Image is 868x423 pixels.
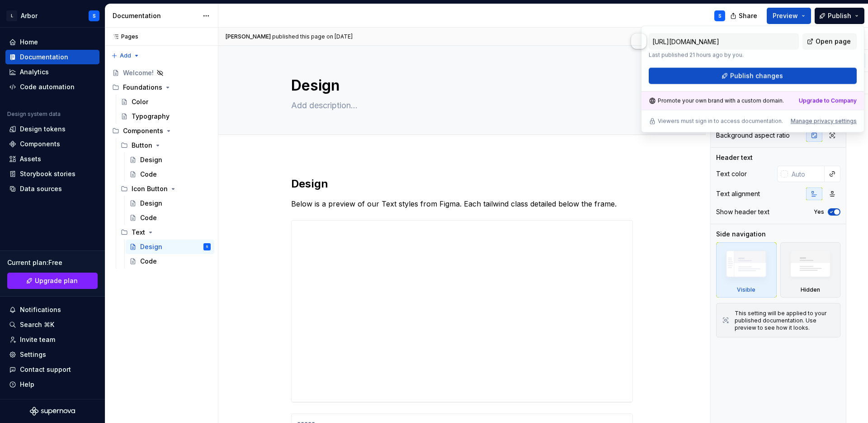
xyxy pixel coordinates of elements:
p: Below is a preview of our Text styles from Figma. Each tailwind class detailed below the frame. [291,198,633,209]
div: Documentation [113,11,198,20]
div: Home [20,38,38,47]
div: Documentation [20,53,68,62]
div: Help [20,380,34,389]
div: Design [140,155,162,164]
a: Analytics [5,65,99,79]
span: Publish [828,11,851,20]
div: This setting will be applied to your published documentation. Use preview to see how it looks. [735,310,835,332]
div: Pages [108,33,138,40]
div: Visible [737,286,755,293]
h2: Design [291,177,633,191]
div: Show header text [716,207,769,216]
input: Auto [788,166,825,182]
button: Search ⌘K [5,317,99,332]
div: Icon Button [132,184,168,193]
div: Design [140,242,162,251]
span: Open page [816,37,851,46]
div: Button [117,138,214,153]
div: Hidden [801,286,820,293]
div: Components [108,124,214,138]
a: Design [126,196,214,211]
div: Promote your own brand with a custom domain. [649,97,784,105]
div: Hidden [780,242,841,298]
div: Color [132,97,148,106]
div: Background aspect ratio [716,131,790,140]
a: Components [5,137,99,151]
button: Publish [815,8,864,24]
div: Data sources [20,184,62,193]
div: Search ⌘K [20,320,54,329]
button: Publish changes [649,68,857,84]
button: Share [726,8,763,24]
div: Storybook stories [20,169,75,178]
div: Foundations [108,80,214,95]
div: Analytics [20,67,49,77]
div: Current plan : Free [7,258,98,267]
div: Code [140,170,157,179]
span: Add [120,52,131,59]
div: Code automation [20,82,75,91]
a: Color [117,95,214,109]
svg: Supernova Logo [30,407,75,416]
div: Code [140,257,157,266]
div: Header text [716,153,753,162]
div: Page tree [108,66,214,269]
a: Assets [5,152,99,166]
div: S [718,12,722,19]
a: Data sources [5,182,99,196]
div: S [93,12,96,19]
p: Last published 21 hours ago by you. [649,52,799,59]
div: Text color [716,169,747,178]
a: Design tokens [5,122,99,136]
a: Code [126,254,214,269]
div: Visible [716,242,777,298]
div: Text [132,228,145,237]
div: Text [117,225,214,240]
div: Notifications [20,305,61,314]
div: Side navigation [716,230,766,239]
div: Text alignment [716,189,760,198]
span: Preview [773,11,798,20]
a: DesignS [126,240,214,254]
div: Icon Button [117,182,214,196]
span: Upgrade plan [35,276,78,285]
a: Upgrade to Company [799,97,857,105]
a: Home [5,35,99,49]
div: S [206,242,208,251]
a: Open page [802,34,857,50]
div: Foundations [123,83,162,92]
button: Add [108,49,142,62]
div: Button [132,141,152,150]
a: Design [126,153,214,167]
a: Invite team [5,332,99,347]
div: Typography [132,112,170,121]
div: Design system data [7,111,61,118]
span: Share [739,11,757,20]
div: L [6,10,17,21]
button: Manage privacy settings [791,118,857,125]
p: Viewers must sign in to access documentation. [658,118,783,125]
label: Yes [814,208,824,216]
span: Publish changes [730,72,783,81]
div: Components [20,139,60,149]
div: Invite team [20,335,55,344]
div: Components [123,126,163,135]
a: Code automation [5,80,99,94]
a: Code [126,167,214,182]
div: Code [140,213,157,222]
button: Preview [767,8,811,24]
button: Help [5,377,99,392]
a: Typography [117,109,214,124]
a: Welcome! [108,66,214,80]
a: Upgrade plan [7,273,98,289]
div: Assets [20,154,41,163]
button: Notifications [5,303,99,317]
a: Settings [5,347,99,362]
div: Design tokens [20,125,66,134]
textarea: Design [289,75,631,96]
div: published this page on [DATE] [272,33,353,40]
a: Code [126,211,214,225]
div: Welcome! [123,68,154,77]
